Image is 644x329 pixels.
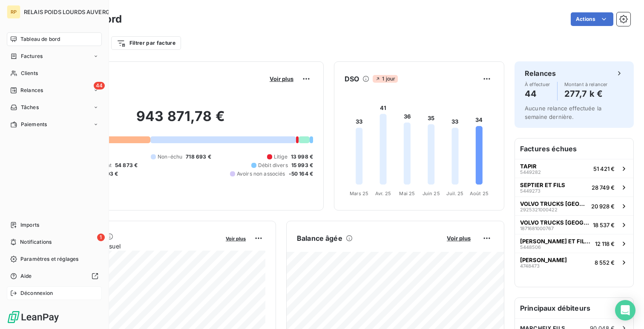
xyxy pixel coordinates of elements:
[520,163,537,170] span: TAPIR
[7,101,102,114] a: Tâches
[592,184,615,191] span: 28 749 €
[520,257,567,263] span: [PERSON_NAME]
[20,272,32,280] span: Aide
[94,82,105,89] span: 44
[520,245,541,250] span: 5448506
[111,36,181,50] button: Filtrer par facture
[515,178,633,196] button: SEPTIER ET FILS544927328 749 €
[7,269,102,283] a: Aide
[520,226,554,231] span: 1871681000767
[20,35,60,43] span: Tableau de bord
[7,252,102,266] a: Paramètres et réglages
[20,87,43,94] span: Relances
[115,162,138,169] span: 54 873 €
[593,165,615,172] span: 51 421 €
[350,190,368,196] tspan: Mars 25
[525,68,556,78] h6: Relances
[21,52,43,60] span: Factures
[520,238,592,245] span: [PERSON_NAME] ET FILS [PERSON_NAME]
[375,190,391,196] tspan: Avr. 25
[7,66,102,80] a: Clients
[186,153,211,161] span: 718 693 €
[564,82,608,87] span: Montant à relancer
[470,190,489,196] tspan: Août 25
[515,159,633,178] button: TAPIR544928251 421 €
[525,87,550,101] h4: 44
[158,153,182,161] span: Non-échu
[7,310,60,324] img: Logo LeanPay
[267,75,296,83] button: Voir plus
[274,153,287,161] span: Litige
[591,203,615,210] span: 20 928 €
[20,238,52,246] span: Notifications
[20,255,78,263] span: Paramètres et réglages
[7,49,102,63] a: Factures
[21,69,38,77] span: Clients
[97,234,105,241] span: 1
[595,240,615,247] span: 12 118 €
[291,162,313,169] span: 15 993 €
[7,84,102,97] a: 44Relances
[615,300,635,320] div: Open Intercom Messenger
[226,236,246,242] span: Voir plus
[515,253,633,271] button: [PERSON_NAME]47484738 552 €
[373,75,398,83] span: 1 jour
[564,87,608,101] h4: 277,7 k €
[593,222,615,228] span: 18 537 €
[21,121,47,128] span: Paiements
[447,235,471,242] span: Voir plus
[520,207,558,212] span: 2925321000422
[520,200,588,207] span: VOLVO TRUCKS [GEOGRAPHIC_DATA]-VTF
[297,233,342,243] h6: Balance âgée
[7,218,102,232] a: Imports
[20,221,39,229] span: Imports
[595,259,615,266] span: 8 552 €
[515,298,633,318] h6: Principaux débiteurs
[7,32,102,46] a: Tableau de bord
[20,289,53,297] span: Déconnexion
[515,215,633,234] button: VOLVO TRUCKS [GEOGRAPHIC_DATA]-VTF187168100076718 537 €
[525,82,550,87] span: À effectuer
[289,170,313,178] span: -50 164 €
[520,170,541,175] span: 5449282
[48,108,313,133] h2: 943 871,78 €
[446,190,463,196] tspan: Juil. 25
[520,263,540,268] span: 4748473
[525,105,601,120] span: Aucune relance effectuée la semaine dernière.
[515,234,633,253] button: [PERSON_NAME] ET FILS [PERSON_NAME]544850612 118 €
[520,188,540,193] span: 5449273
[520,182,565,188] span: SEPTIER ET FILS
[7,5,20,19] div: RP
[399,190,415,196] tspan: Mai 25
[423,190,440,196] tspan: Juin 25
[270,75,293,82] span: Voir plus
[515,139,633,159] h6: Factures échues
[48,242,220,251] span: Chiffre d'affaires mensuel
[571,12,613,26] button: Actions
[291,153,313,161] span: 13 998 €
[21,104,39,111] span: Tâches
[24,9,118,15] span: RELAIS POIDS LOURDS AUVERGNE
[237,170,285,178] span: Avoirs non associés
[444,234,473,242] button: Voir plus
[223,234,248,242] button: Voir plus
[7,118,102,131] a: Paiements
[520,219,589,226] span: VOLVO TRUCKS [GEOGRAPHIC_DATA]-VTF
[345,74,359,84] h6: DSO
[258,162,288,169] span: Débit divers
[515,196,633,215] button: VOLVO TRUCKS [GEOGRAPHIC_DATA]-VTF292532100042220 928 €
